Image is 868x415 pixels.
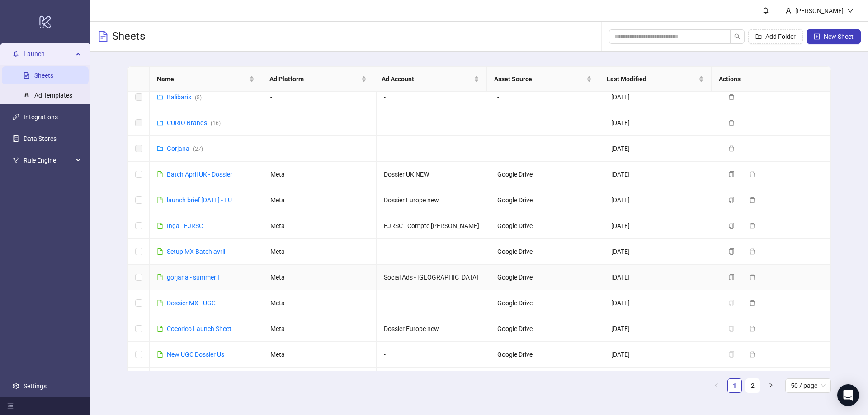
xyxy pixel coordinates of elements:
[7,403,14,409] span: menu-fold
[728,94,735,100] span: delete
[837,384,859,406] div: Open Intercom Messenger
[167,119,221,126] a: CURIO Brands(16)
[167,325,231,332] a: Cocorico Launch Sheet
[157,326,163,332] span: file
[749,248,755,255] span: delete
[604,213,717,239] td: [DATE]
[604,368,717,393] td: [DATE]
[749,274,755,280] span: delete
[262,67,375,92] th: Ad Platform
[814,33,820,40] span: plus-square
[377,290,490,316] td: -
[157,74,247,84] span: Name
[167,222,203,229] a: Inga - EJRSC
[263,239,377,265] td: Meta
[382,74,472,84] span: Ad Account
[714,382,719,388] span: left
[604,265,717,290] td: [DATE]
[24,114,58,121] a: Integrations
[604,290,717,316] td: [DATE]
[749,351,755,358] span: delete
[494,74,585,84] span: Asset Source
[745,378,760,393] li: 2
[24,382,47,390] a: Settings
[167,196,232,204] a: launch brief [DATE] - EU
[377,110,490,136] td: -
[167,351,224,358] a: New UGC Dossier Us
[167,145,203,152] a: Gorjana(27)
[263,316,377,342] td: Meta
[157,351,163,358] span: file
[490,110,604,136] td: -
[263,110,377,136] td: -
[763,7,769,14] span: bell
[167,171,232,178] a: Batch April UK - Dossier
[847,8,854,14] span: down
[263,290,377,316] td: Meta
[377,342,490,368] td: -
[749,197,755,203] span: delete
[263,213,377,239] td: Meta
[263,368,377,393] td: Meta
[157,94,163,100] span: folder
[263,84,377,110] td: -
[607,74,697,84] span: Last Modified
[709,378,724,393] li: Previous Page
[599,67,712,92] th: Last Modified
[193,146,203,152] span: ( 27 )
[764,378,778,393] button: right
[377,265,490,290] td: Social Ads - [GEOGRAPHIC_DATA]
[263,265,377,290] td: Meta
[728,171,735,177] span: copy
[377,368,490,393] td: -
[167,248,225,255] a: Setup MX Batch avril
[785,378,831,393] div: Page Size
[157,197,163,203] span: file
[728,248,735,255] span: copy
[490,136,604,162] td: -
[263,342,377,368] td: Meta
[785,8,792,14] span: user
[728,120,735,126] span: delete
[755,33,762,40] span: folder-add
[263,187,377,213] td: Meta
[734,33,741,40] span: search
[768,382,774,388] span: right
[167,93,202,101] a: Balibaris(5)
[490,290,604,316] td: Google Drive
[725,323,742,334] button: The sheet needs to be migrated before it can be duplicated. Please open the sheet to migrate it.
[377,136,490,162] td: -
[13,51,19,57] span: rocket
[377,187,490,213] td: Dossier Europe new
[791,379,826,392] span: 50 / page
[746,379,759,392] a: 2
[377,239,490,265] td: -
[157,248,163,255] span: file
[374,67,487,92] th: Ad Account
[167,274,219,281] a: gorjana - summer I
[269,74,360,84] span: Ad Platform
[98,31,108,42] span: file-text
[792,6,847,16] div: [PERSON_NAME]
[263,162,377,187] td: Meta
[24,152,73,170] span: Rule Engine
[728,274,735,280] span: copy
[749,223,755,229] span: delete
[157,274,163,280] span: file
[604,136,717,162] td: [DATE]
[604,239,717,265] td: [DATE]
[728,223,735,229] span: copy
[807,29,861,44] button: New Sheet
[24,45,73,63] span: Launch
[748,29,803,44] button: Add Folder
[725,349,742,360] button: The sheet needs to be migrated before it can be duplicated. Please open the sheet to migrate it.
[13,158,19,164] span: fork
[490,162,604,187] td: Google Drive
[728,145,735,152] span: delete
[377,84,490,110] td: -
[490,316,604,342] td: Google Drive
[725,298,742,308] button: The sheet needs to be migrated before it can be duplicated. Please open the sheet to migrate it.
[377,213,490,239] td: EJRSC - Compte [PERSON_NAME]
[34,92,72,99] a: Ad Templates
[749,171,755,177] span: delete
